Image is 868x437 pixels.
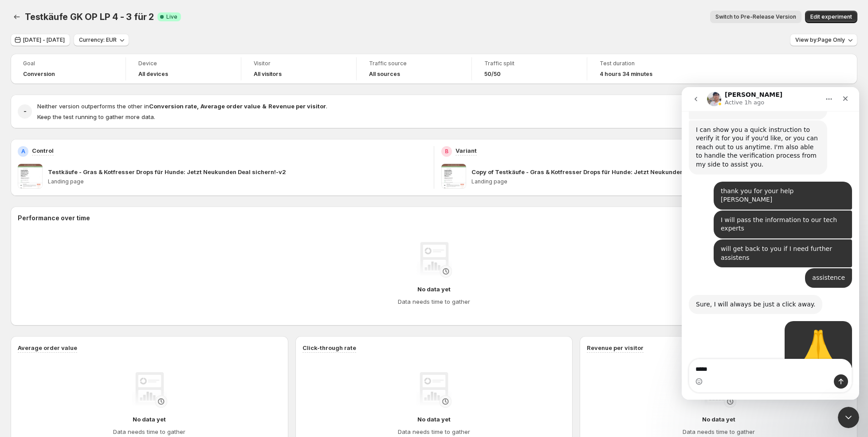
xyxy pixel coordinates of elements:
[445,148,448,155] h2: B
[11,11,23,23] button: Back
[23,60,113,67] span: Goal
[18,164,43,189] img: Testkäufe - Gras & Kotfresser Drops für Hunde: Jetzt Neukunden Deal sichern!-v2
[456,146,477,155] p: Variant
[262,103,267,110] strong: &
[23,71,55,78] span: Conversion
[197,103,199,110] strong: ,
[600,59,690,79] a: Test duration4 hours 34 minutes
[441,164,466,189] img: Copy of Testkäufe - Gras & Kotfresser Drops für Hunde: Jetzt Neukunden Deal sichern!-v2
[37,113,155,120] span: Keep the test running to gather more data.
[23,59,113,79] a: GoalConversion
[416,372,452,408] img: No data yet
[398,427,470,436] h4: Data needs time to gather
[32,146,54,155] p: Control
[11,34,70,46] button: [DATE] - [DATE]
[484,71,501,78] span: 50/50
[254,60,344,67] span: Visitor
[838,407,859,428] iframe: Intercom live chat
[74,34,129,46] button: Currency: EUR
[795,36,845,44] span: View by: Page Only
[369,59,459,79] a: Traffic sourceAll sources
[471,167,733,176] p: Copy of Testkäufe - Gras & Kotfresser Drops für Hunde: Jetzt Neukunden Deal sichern!-v2
[138,59,228,79] a: DeviceAll devices
[254,59,344,79] a: VisitorAll visitors
[416,242,452,278] img: No data yet
[113,427,185,436] h4: Data needs time to gather
[79,36,117,44] span: Currency: EUR
[18,214,850,222] h2: Performance over time
[587,343,644,352] h3: Revenue per visitor
[133,415,166,424] h4: No data yet
[369,60,459,67] span: Traffic source
[149,103,197,110] strong: Conversion rate
[302,343,356,352] h3: Click-through rate
[166,13,177,20] span: Live
[790,34,857,46] button: View by:Page Only
[702,415,735,424] h4: No data yet
[138,71,168,78] h4: All devices
[23,36,65,44] span: [DATE] - [DATE]
[24,107,27,116] h2: -
[417,285,451,294] h4: No data yet
[21,148,25,155] h2: A
[715,13,796,20] span: Switch to Pre-Release Version
[37,103,327,110] span: Neither version outperforms the other in .
[398,297,470,306] h4: Data needs time to gather
[484,59,574,79] a: Traffic split50/50
[48,167,286,176] p: Testkäufe - Gras & Kotfresser Drops für Hunde: Jetzt Neukunden Deal sichern!-v2
[484,60,574,67] span: Traffic split
[682,87,859,400] iframe: Intercom live chat
[138,60,228,67] span: Device
[417,415,451,424] h4: No data yet
[25,12,154,22] span: Testkäufe GK OP LP 4 - 3 für 2
[805,11,857,23] button: Edit experiment
[683,427,755,436] h4: Data needs time to gather
[200,103,260,110] strong: Average order value
[471,178,850,185] p: Landing page
[710,11,801,23] button: Switch to Pre-Release Version
[254,71,282,78] h4: All visitors
[268,103,326,110] strong: Revenue per visitor
[48,178,427,185] p: Landing page
[18,343,77,352] h3: Average order value
[810,13,852,20] span: Edit experiment
[132,372,167,408] img: No data yet
[600,71,652,78] span: 4 hours 34 minutes
[600,60,690,67] span: Test duration
[369,71,400,78] h4: All sources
